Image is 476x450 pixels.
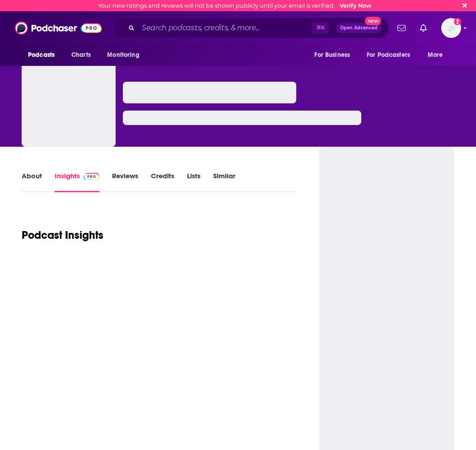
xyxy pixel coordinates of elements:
[340,26,378,30] span: Open Advanced
[138,21,312,35] input: Search podcasts, credits, & more...
[22,172,42,192] a: About
[336,23,382,33] button: Open AdvancedNew
[22,46,66,64] button: open menu
[15,19,102,37] img: Podchaser - Follow, Share and Rate Podcasts
[367,49,410,61] span: For Podcasters
[65,46,96,64] a: Charts
[98,2,372,9] div: Your new ratings and reviews will not be shown publicly until your email is verified.
[107,49,139,61] span: Monitoring
[421,46,454,64] button: open menu
[112,172,138,192] a: Reviews
[314,49,350,61] span: For Business
[113,18,389,38] div: Search podcasts, credits, & more...
[22,228,103,242] h1: Podcast Insights
[55,172,99,192] a: InsightsPodchaser Pro
[308,46,361,64] button: open menu
[101,46,151,64] button: open menu
[394,20,409,36] a: Show notifications dropdown
[416,20,430,36] a: Show notifications dropdown
[441,18,461,38] button: Show profile menu
[312,22,329,34] span: ⌘ K
[454,18,461,25] svg: Email not verified
[151,172,174,192] a: Credits
[28,49,55,61] span: Podcasts
[361,46,423,64] button: open menu
[213,172,235,192] a: Similar
[187,172,201,192] a: Lists
[365,17,381,25] span: New
[340,2,372,9] a: Verify Now
[428,49,443,61] span: More
[441,18,461,38] span: Logged in as charlottestone
[84,173,99,180] img: Podchaser Pro
[71,49,91,61] span: Charts
[441,18,461,38] img: User Profile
